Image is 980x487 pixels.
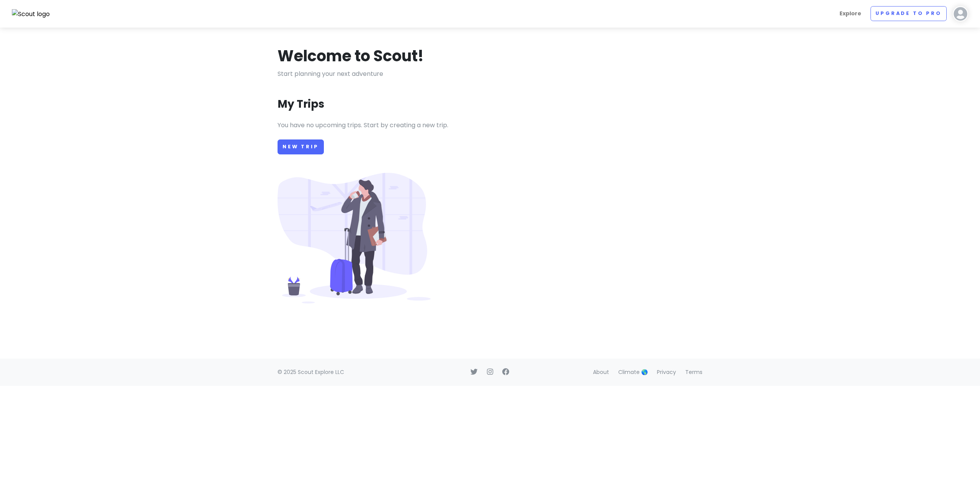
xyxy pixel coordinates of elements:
[836,6,864,21] a: Explore
[278,139,324,154] a: New Trip
[12,9,50,19] img: Scout logo
[278,46,424,66] h1: Welcome to Scout!
[657,368,676,376] a: Privacy
[278,69,702,79] p: Start planning your next adventure
[871,6,947,21] a: Upgrade to Pro
[278,173,431,303] img: Person with luggage at airport
[953,6,968,21] img: User profile
[618,368,648,376] a: Climate 🌎
[278,368,344,376] span: © 2025 Scout Explore LLC
[593,368,609,376] a: About
[685,368,702,376] a: Terms
[278,97,324,111] h3: My Trips
[278,120,702,130] p: You have no upcoming trips. Start by creating a new trip.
